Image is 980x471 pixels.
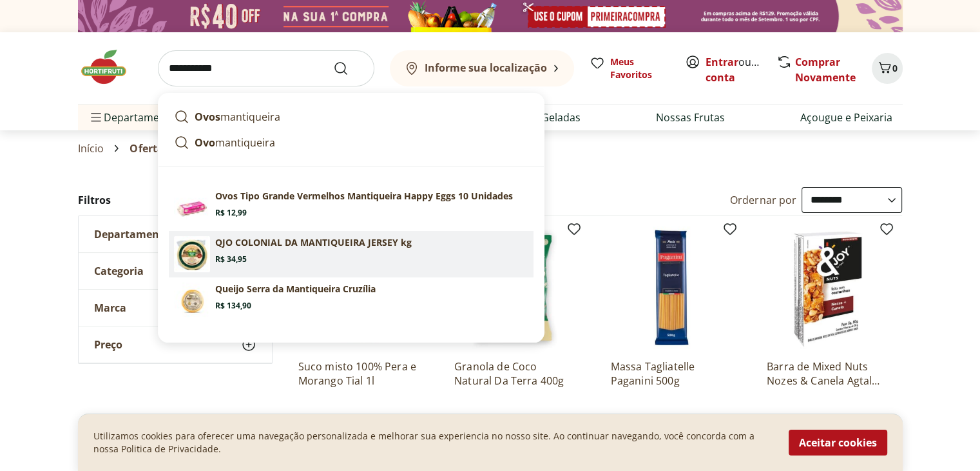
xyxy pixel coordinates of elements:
a: Entrar [706,55,738,69]
span: 0 [892,62,898,74]
h2: Filtros [78,187,273,213]
button: Carrinho [872,53,903,84]
button: Menu [88,102,104,133]
button: Submit Search [333,61,364,76]
a: Açougue e Peixaria [800,110,892,125]
span: Ofertas de Mercearia [130,143,239,154]
a: Criar conta [706,55,776,85]
a: Ovos Tipo Grande Vermelhos Mantiqueira Happy Eggs 10 UnidadesOvos Tipo Grande Vermelhos Mantiquei... [169,185,533,231]
button: Informe sua localização [390,50,574,86]
img: Principal [174,283,210,319]
span: Preço [94,338,122,351]
span: Marca [94,301,126,314]
a: Barra de Mixed Nuts Nozes & Canela Agtal 60g [767,359,889,388]
button: Marca [79,290,272,326]
span: R$ 12,99 [215,208,247,218]
span: Departamentos [88,102,181,133]
a: Granola de Coco Natural Da Terra 400g [454,359,577,388]
img: Hortifruti [78,48,142,86]
a: Ovosmantiqueira [169,104,533,130]
strong: Ovo [195,135,215,150]
b: Informe sua localização [425,61,547,75]
p: Utilizamos cookies para oferecer uma navegação personalizada e melhorar sua experiencia no nosso ... [93,430,773,456]
span: Departamento [94,228,170,241]
button: Preço [79,326,272,363]
a: Nossas Frutas [656,110,725,125]
span: ou [706,54,763,85]
a: Meus Favoritos [590,55,669,81]
span: Categoria [94,265,144,277]
img: Barra de Mixed Nuts Nozes & Canela Agtal 60g [767,226,889,349]
button: Departamento [79,216,272,252]
input: search [158,50,374,86]
button: Categoria [79,253,272,289]
label: Ordernar por [730,193,797,207]
button: Aceitar cookies [789,430,887,456]
a: Início [78,143,104,154]
span: R$ 14,99 [298,411,336,424]
img: Massa Tagliatelle Paganini 500g [610,226,733,349]
span: R$ 28,99 [454,411,492,424]
a: Massa Tagliatelle Paganini 500g [610,359,733,388]
p: mantiqueira [195,109,280,125]
strong: Ovos [195,110,220,124]
p: mantiqueira [195,135,275,150]
span: R$ 134,90 [215,301,251,311]
a: Suco misto 100% Pera e Morango Tial 1l [298,359,421,388]
span: Meus Favoritos [610,55,669,81]
span: R$ 34,95 [215,254,247,265]
span: R$ 16,99 [610,411,648,424]
p: Queijo Serra da Mantiqueira Cruzília [215,283,376,296]
a: Comprar Novamente [795,55,856,85]
p: QJO COLONIAL DA MANTIQUEIRA JERSEY kg [215,236,412,249]
a: Queijo Colonial da Mantiqueira JerseyQJO COLONIAL DA MANTIQUEIRA JERSEY kgR$ 34,95 [169,231,533,277]
a: Ovomantiqueira [169,130,533,155]
p: Ovos Tipo Grande Vermelhos Mantiqueira Happy Eggs 10 Unidades [215,190,513,203]
img: Ovos Tipo Grande Vermelhos Mantiqueira Happy Eggs 10 Unidades [174,190,210,226]
a: PrincipalQueijo Serra da Mantiqueira CruzíliaR$ 134,90 [169,277,533,324]
span: R$ 10,99 [767,411,804,424]
img: Queijo Colonial da Mantiqueira Jersey [174,236,210,272]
